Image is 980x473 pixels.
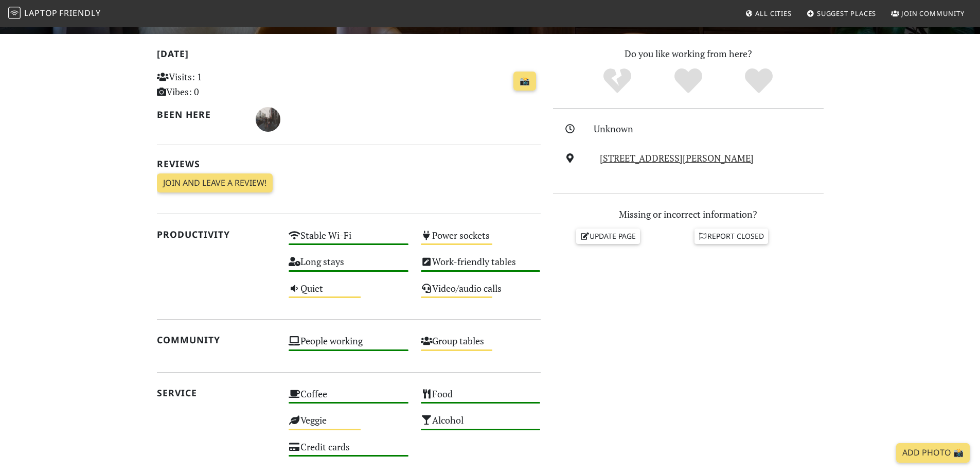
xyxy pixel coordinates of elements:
img: LaptopFriendly [8,7,21,19]
div: Long stays [282,253,415,279]
span: Pol Deàs [256,112,280,125]
div: Work-friendly tables [415,253,547,279]
div: Coffee [282,386,415,412]
span: Suggest Places [817,9,877,18]
h2: Productivity [157,229,277,240]
div: Veggie [282,412,415,438]
a: Join Community [887,4,969,23]
a: LaptopFriendly LaptopFriendly [8,5,101,23]
a: All Cities [741,4,796,23]
span: Laptop [24,7,58,19]
span: Join Community [901,9,965,18]
div: People working [282,332,415,359]
div: Yes [653,67,724,95]
div: Unknown [594,121,829,136]
p: Missing or incorrect information? [553,207,824,222]
div: Credit cards [282,439,415,465]
div: Definitely! [723,67,794,95]
div: Alcohol [415,412,547,438]
span: Friendly [59,7,100,19]
h2: Been here [157,109,244,120]
p: Do you like working from here? [553,46,824,61]
h2: Service [157,388,277,398]
div: No [582,67,653,95]
div: Power sockets [415,227,547,253]
img: 1798-pol.jpg [256,107,280,132]
div: Food [415,386,547,412]
div: Video/audio calls [415,280,547,306]
a: Update page [576,229,640,244]
h2: [DATE] [157,48,541,63]
a: Suggest Places [803,4,881,23]
span: All Cities [755,9,792,18]
p: Visits: 1 Vibes: 0 [157,69,277,99]
a: 📸 [513,72,536,91]
div: Stable Wi-Fi [282,227,415,253]
a: [STREET_ADDRESS][PERSON_NAME] [600,152,754,164]
div: Group tables [415,332,547,359]
h2: Reviews [157,159,541,169]
a: Join and leave a review! [157,173,273,193]
a: Report closed [694,229,769,244]
h2: Community [157,335,277,345]
div: Quiet [282,280,415,306]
